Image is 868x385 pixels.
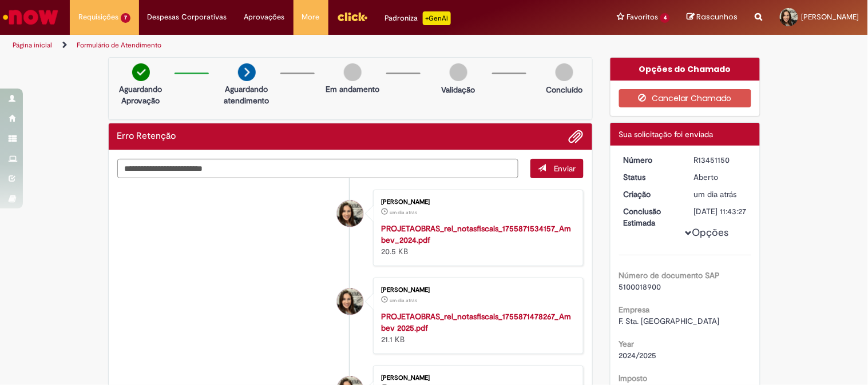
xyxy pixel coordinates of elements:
span: 5100018900 [619,282,661,292]
div: [PERSON_NAME] [381,287,572,294]
div: Opções do Chamado [611,58,760,81]
span: Enviar [554,163,576,174]
button: Adicionar anexos [569,129,584,144]
dt: Status [615,171,685,183]
div: 27/08/2025 09:43:24 [694,189,747,200]
span: [PERSON_NAME] [802,12,859,22]
div: [PERSON_NAME] [381,199,572,206]
button: Cancelar Chamado [619,89,751,107]
div: 21.1 KB [381,311,572,345]
a: PROJETAOBRAS_rel_notasfiscais_1755871534157_Ambev_2024.pdf [381,223,571,245]
b: Número de documento SAP [619,270,720,280]
span: Sua solicitação foi enviada [619,129,714,139]
span: Favoritos [627,11,658,23]
span: F. Sta. [GEOGRAPHIC_DATA] [619,316,720,326]
p: Aguardando Aprovação [113,83,169,106]
span: um dia atrás [390,209,417,216]
b: Empresa [619,304,650,315]
p: Em andamento [326,83,379,95]
a: Página inicial [13,41,52,50]
div: R13451150 [694,154,747,166]
img: ServiceNow [1,6,60,29]
a: PROJETAOBRAS_rel_notasfiscais_1755871478267_Ambev 2025.pdf [381,311,571,333]
img: img-circle-grey.png [450,63,467,81]
p: Validação [442,84,475,95]
h2: Erro Retenção Histórico de tíquete [117,131,176,142]
a: Formulário de Atendimento [77,41,161,50]
time: 27/08/2025 09:40:46 [390,297,417,304]
span: Requisições [78,11,118,23]
div: [DATE] 11:43:27 [694,206,747,217]
p: Concluído [546,84,582,95]
b: Imposto [619,373,648,383]
time: 27/08/2025 09:43:24 [694,189,737,199]
textarea: Digite sua mensagem aqui... [117,159,519,178]
span: um dia atrás [390,297,417,304]
a: Rascunhos [687,12,738,23]
button: Enviar [530,159,584,178]
img: arrow-next.png [238,63,256,81]
dt: Criação [615,189,685,200]
span: Aprovações [244,11,285,23]
div: [PERSON_NAME] [381,375,572,382]
div: Ana Paula Schemes Dos Santos [337,288,363,315]
b: Year [619,339,635,349]
span: um dia atrás [694,189,737,199]
dt: Conclusão Estimada [615,206,685,228]
span: 4 [660,13,670,23]
span: Rascunhos [697,11,738,22]
div: Ana Paula Schemes Dos Santos [337,200,363,227]
div: Aberto [694,171,747,183]
span: 7 [121,13,130,23]
img: img-circle-grey.png [344,63,362,81]
span: 2024/2025 [619,350,657,360]
img: check-circle-green.png [132,63,150,81]
img: click_logo_yellow_360x200.png [337,8,368,25]
p: +GenAi [423,11,451,25]
time: 27/08/2025 09:40:46 [390,209,417,216]
dt: Número [615,154,685,166]
span: Despesas Corporativas [148,11,227,23]
span: More [302,11,320,23]
img: img-circle-grey.png [556,63,573,81]
ul: Trilhas de página [9,35,570,56]
p: Aguardando atendimento [219,83,275,106]
div: Padroniza [385,11,451,25]
div: 20.5 KB [381,223,572,257]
